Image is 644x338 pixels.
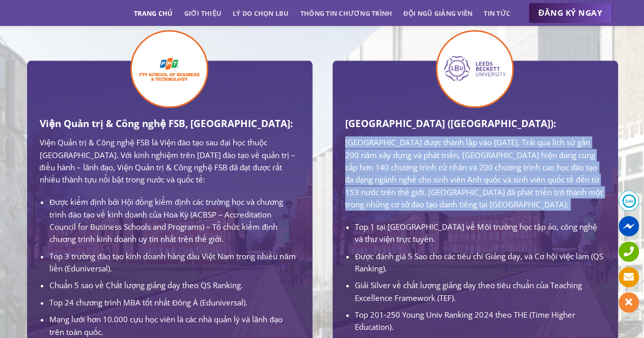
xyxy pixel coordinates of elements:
a: Trang chủ [134,4,173,22]
li: Chuẩn 5 sao về Chất lượng giảng dạy theo QS Ranking. [49,279,299,291]
a: Giới thiệu [184,4,221,22]
a: Tin tức [484,4,510,22]
h3: [GEOGRAPHIC_DATA] ([GEOGRAPHIC_DATA]): [345,116,605,131]
li: Top 201-250 Young Univ Ranking 2024 theo THE (Time Higher Education). [355,309,604,333]
li: Top 1 tại [GEOGRAPHIC_DATA] về Môi trường học tập ảo, công nghệ và thư viện trực tuyến. [355,221,604,245]
h3: Viện Quản trị & Công nghệ FSB, [GEOGRAPHIC_DATA]: [40,116,299,131]
a: Đội ngũ giảng viên [403,4,472,22]
a: Thông tin chương trình [300,4,393,22]
li: Được kiểm định bởi Hội đồng kiểm định các trường học và chương trình đào tạo về kinh doanh của Ho... [49,196,299,245]
li: Top 24 chương trình MBA tốt nhất Đông Á (Eduniversal). [49,296,299,309]
li: Mạng lưới hơn 10.000 cựu học viên là các nhà quản lý và lãnh đạo trên toàn quốc. [49,313,299,338]
a: Lý do chọn LBU [233,4,289,22]
p: [GEOGRAPHIC_DATA] được thành lập vào [DATE]. Trải qua lịch sử gần 200 năm xây dựng và phát triển,... [345,136,605,210]
a: ĐĂNG KÝ NGAY [528,3,612,23]
li: Giải Silver về chất lượng giảng dạy theo tiêu chuẩn của Teaching Excellence Framework (TEF). [355,279,604,304]
p: Viện Quản trị & Công nghệ FSB là Viện đào tạo sau đại học thuộc [GEOGRAPHIC_DATA]. Với kinh nghiệ... [40,136,299,186]
li: Được đánh giá 5 Sao cho các tiêu chí Giảng dạy, và Cơ hội việc làm (QS Ranking). [355,250,604,275]
li: Top 3 trường đào tạo kinh doanh hàng đầu Việt Nam trong nhiều năm liền (Eduniversal). [49,250,299,275]
span: ĐĂNG KÝ NGAY [539,7,602,19]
